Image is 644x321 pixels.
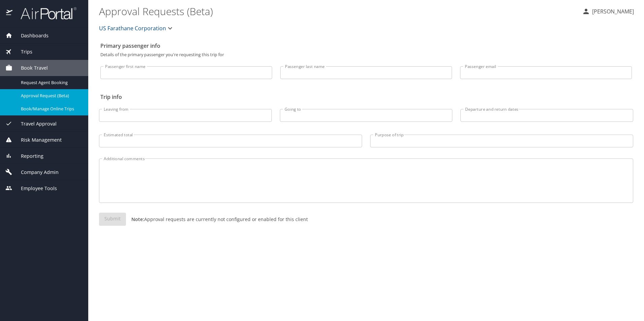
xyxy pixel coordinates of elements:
[96,22,177,35] button: US Farathane Corporation
[12,120,57,128] span: Travel Approval
[12,32,49,39] span: Dashboards
[99,1,577,22] h1: Approval Requests (Beta)
[100,52,632,57] p: Details of the primary passenger you're requesting this trip for
[12,152,43,160] span: Reporting
[12,64,48,72] span: Book Travel
[100,40,632,51] h2: Primary passenger info
[13,7,76,20] img: airportal-logo.png
[12,48,32,56] span: Trips
[579,5,637,17] button: [PERSON_NAME]
[126,216,308,223] p: Approval requests are currently not configured or enabled for this client
[21,106,80,112] span: Book/Manage Online Trips
[99,24,166,33] span: US Farathane Corporation
[21,79,80,86] span: Request Agent Booking
[100,92,632,102] h2: Trip info
[12,136,62,144] span: Risk Management
[21,93,80,99] span: Approval Request (Beta)
[590,7,634,15] p: [PERSON_NAME]
[12,169,59,176] span: Company Admin
[12,185,57,192] span: Employee Tools
[6,7,13,20] img: icon-airportal.png
[131,216,144,222] strong: Note:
